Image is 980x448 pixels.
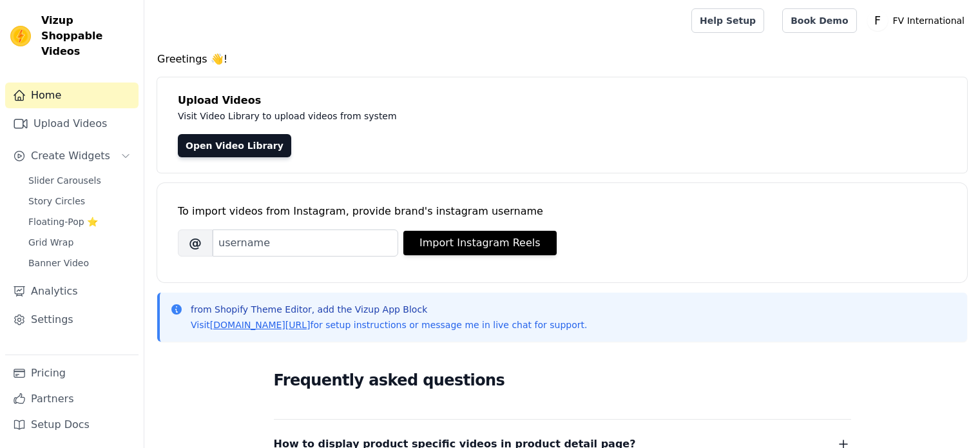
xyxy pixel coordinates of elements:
a: Book Demo [782,8,856,33]
input: username [213,229,398,257]
div: To import videos from Instagram, provide brand's instagram username [178,204,946,219]
a: Home [5,83,139,108]
span: Floating-Pop ⭐ [28,215,98,228]
p: Visit for setup instructions or message me in live chat for support. [191,318,587,331]
p: Visit Video Library to upload videos from system [178,108,755,124]
a: Grid Wrap [21,233,139,251]
a: Floating-Pop ⭐ [21,213,139,231]
a: Slider Carousels [21,171,139,190]
a: Story Circles [21,192,139,210]
img: Vizup [10,26,31,46]
span: @ [178,229,213,257]
a: Upload Videos [5,111,139,137]
span: Story Circles [28,195,85,208]
h2: Frequently asked questions [274,367,851,393]
button: Import Instagram Reels [403,231,557,255]
p: from Shopify Theme Editor, add the Vizup App Block [191,303,587,316]
text: F [874,14,881,27]
a: Pricing [5,360,139,386]
a: Settings [5,307,139,333]
span: Create Widgets [31,148,110,164]
a: Setup Docs [5,412,139,438]
span: Grid Wrap [28,236,73,249]
a: [DOMAIN_NAME][URL] [210,320,311,330]
button: F FV International [867,9,970,32]
a: Open Video Library [178,134,291,157]
p: FV International [888,9,970,32]
button: Create Widgets [5,143,139,169]
span: Banner Video [28,257,89,269]
a: Analytics [5,278,139,304]
a: Banner Video [21,254,139,272]
h4: Greetings 👋! [157,52,967,67]
h4: Upload Videos [178,93,946,108]
a: Partners [5,386,139,412]
span: Slider Carousels [28,174,101,187]
span: Vizup Shoppable Videos [41,13,133,59]
a: Help Setup [691,8,764,33]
